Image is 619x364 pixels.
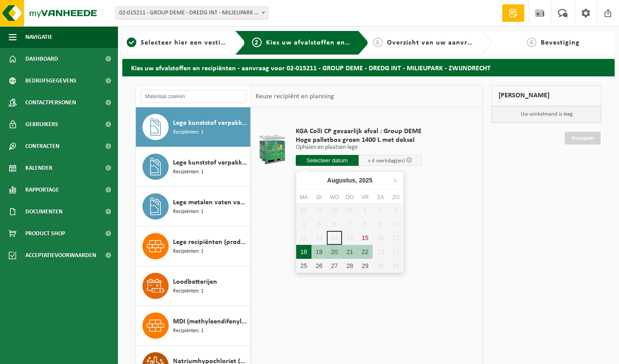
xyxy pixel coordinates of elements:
div: 22 [357,245,373,259]
div: zo [388,193,404,202]
span: Recipiënten: 1 [173,287,204,295]
a: Doorgaan [565,132,601,144]
span: Overzicht van uw aanvraag [387,39,479,46]
input: Materiaal zoeken [140,90,246,103]
span: Dashboard [25,48,58,70]
span: Lege kunststof verpakkingen van olie [173,158,248,168]
span: Bedrijfsgegevens [25,70,76,92]
div: 29 [357,259,373,273]
button: Lege recipiënten (product) Recipiënten: 1 [136,227,251,266]
span: Lege kunststof verpakkingen van gevaarlijke stoffen [173,118,248,128]
div: 27 [327,259,342,273]
h2: Kies uw afvalstoffen en recipiënten - aanvraag voor 02-015211 - GROUP DEME - DREDG INT - MILIEUPA... [122,59,615,76]
div: 18 [296,245,311,259]
div: do [342,193,357,202]
input: Selecteer datum [296,155,359,166]
span: Rapportage [25,179,59,201]
span: Loodbatterijen [173,277,217,287]
span: Lege metalen vaten van olie [173,197,248,208]
button: Lege kunststof verpakkingen van gevaarlijke stoffen Recipiënten: 1 [136,107,251,147]
span: Recipiënten: 1 [173,327,204,335]
span: Selecteer hier een vestiging [141,39,235,46]
span: 4 [527,38,536,47]
span: MDI (methyleendifenyldi-isocyanaat) in IBC [173,316,248,327]
span: Documenten [25,201,62,223]
div: 28 [342,259,357,273]
a: 1Selecteer hier een vestiging [127,38,228,48]
div: 19 [311,245,327,259]
div: vr [357,193,373,202]
button: Loodbatterijen Recipiënten: 1 [136,266,251,306]
span: 2 [252,38,262,47]
span: Kies uw afvalstoffen en recipiënten [266,39,386,46]
button: Lege metalen vaten van olie Recipiënten: 1 [136,187,251,227]
div: Augustus, [324,173,376,187]
span: + 4 werkdag(en) [368,158,405,164]
div: Keuze recipiënt en planning [251,86,339,107]
span: Acceptatievoorwaarden [25,244,96,266]
div: 21 [342,245,357,259]
div: ma [296,193,311,202]
span: 02-015211 - GROUP DEME - DREDG INT - MILIEUPARK - ZWIJNDRECHT [115,7,268,20]
span: Contracten [25,135,59,157]
span: 3 [373,38,383,47]
button: MDI (methyleendifenyldi-isocyanaat) in IBC Recipiënten: 1 [136,306,251,346]
div: [PERSON_NAME] [491,85,602,106]
div: 25 [296,259,311,273]
span: Hoge palletbox groen 1400 L met deksel [296,136,422,144]
p: Uw winkelmand is leeg [492,106,601,123]
span: Gebruikers [25,113,58,135]
span: Recipiënten: 1 [173,247,204,256]
span: 02-015211 - GROUP DEME - DREDG INT - MILIEUPARK - ZWIJNDRECHT [116,7,268,19]
span: 1 [127,38,136,47]
span: Lege recipiënten (product) [173,237,248,247]
span: Recipiënten: 1 [173,128,204,137]
i: 2025 [359,177,372,183]
button: Lege kunststof verpakkingen van olie Recipiënten: 1 [136,147,251,187]
span: Product Shop [25,223,65,244]
div: 20 [327,245,342,259]
span: Navigatie [25,26,52,48]
span: KGA Colli CP gevaarlijk afval : Group DEME [296,127,422,136]
p: Ophalen en plaatsen lege [296,144,422,151]
span: Bevestiging [541,39,580,46]
div: 26 [311,259,327,273]
span: Contactpersonen [25,92,76,113]
span: Recipiënten: 1 [173,208,204,216]
div: wo [327,193,342,202]
span: Recipiënten: 1 [173,168,204,176]
div: za [373,193,388,202]
div: di [311,193,327,202]
span: Kalender [25,157,52,179]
